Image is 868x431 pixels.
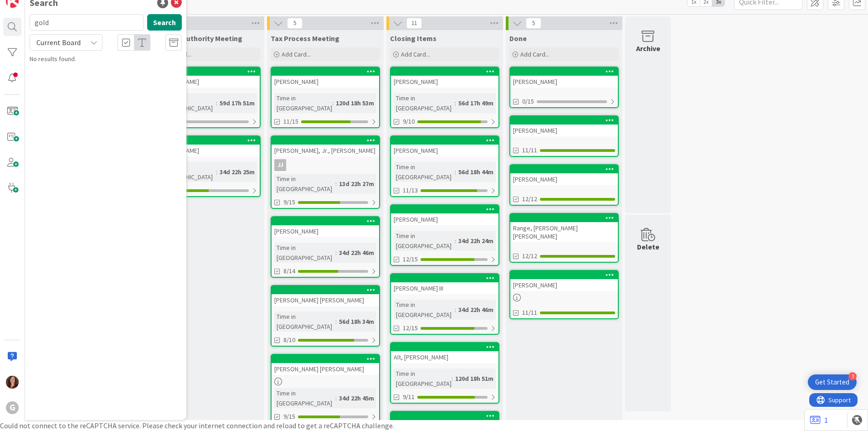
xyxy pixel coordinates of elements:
[216,98,217,108] span: :
[271,34,339,43] span: Tax Process Meeting
[337,393,376,403] div: 34d 22h 45m
[391,282,498,294] div: [PERSON_NAME] III
[272,286,379,306] div: [PERSON_NAME] [PERSON_NAME]
[152,68,260,88] div: [PERSON_NAME]
[335,317,337,327] span: :
[30,14,144,31] input: Search for title...
[453,374,496,384] div: 120d 18h 51m
[6,401,19,414] div: G
[36,38,81,47] span: Current Board
[394,162,455,182] div: Time in [GEOGRAPHIC_DATA]
[510,125,618,136] div: [PERSON_NAME]
[510,165,618,185] div: [PERSON_NAME]
[6,376,19,389] img: CA
[274,159,286,171] div: JJ
[403,117,415,126] span: 9/10
[272,355,379,375] div: [PERSON_NAME] [PERSON_NAME]
[394,231,455,251] div: Time in [GEOGRAPHIC_DATA]
[509,34,527,43] span: Done
[272,217,379,237] div: [PERSON_NAME]
[522,308,537,317] span: 11/11
[272,145,379,156] div: [PERSON_NAME], Jr., [PERSON_NAME]
[510,279,618,291] div: [PERSON_NAME]
[283,412,295,421] span: 9/15
[456,167,496,177] div: 56d 18h 44m
[455,305,456,315] span: :
[510,173,618,185] div: [PERSON_NAME]
[391,136,498,156] div: [PERSON_NAME]
[271,285,380,347] a: [PERSON_NAME] [PERSON_NAME]Time in [GEOGRAPHIC_DATA]:56d 18h 34m8/10
[509,115,619,157] a: [PERSON_NAME]11/11
[274,243,335,263] div: Time in [GEOGRAPHIC_DATA]
[390,342,499,404] a: Alt, [PERSON_NAME]Time in [GEOGRAPHIC_DATA]:120d 18h 51m9/11
[526,18,541,29] span: 5
[271,135,380,209] a: [PERSON_NAME], Jr., [PERSON_NAME]JJTime in [GEOGRAPHIC_DATA]:13d 22h 27m9/15
[509,270,619,319] a: [PERSON_NAME]11/11
[337,179,376,189] div: 13d 22h 27m
[283,266,295,276] span: 8/14
[216,167,217,177] span: :
[636,43,660,54] div: Archive
[152,76,260,88] div: [PERSON_NAME]
[522,145,537,155] span: 11/11
[391,351,498,363] div: Alt, [PERSON_NAME]
[272,363,379,375] div: [PERSON_NAME] [PERSON_NAME]
[30,54,182,64] div: No results found.
[509,164,619,206] a: [PERSON_NAME]12/12
[217,98,257,108] div: 59d 17h 51m
[403,392,415,402] span: 9/11
[394,369,452,389] div: Time in [GEOGRAPHIC_DATA]
[152,145,260,156] div: [PERSON_NAME]
[406,18,422,29] span: 11
[510,214,618,242] div: Range, [PERSON_NAME] [PERSON_NAME]
[283,117,298,126] span: 11/15
[335,248,337,258] span: :
[337,317,376,327] div: 56d 18h 34m
[147,14,182,31] button: Search
[287,18,303,29] span: 5
[808,374,857,390] div: Open Get Started checklist, remaining modules: 3
[390,67,499,128] a: [PERSON_NAME]Time in [GEOGRAPHIC_DATA]:56d 17h 49m9/10
[151,34,242,43] span: Fiduciary Authority Meeting
[391,76,498,88] div: [PERSON_NAME]
[510,271,618,291] div: [PERSON_NAME]
[403,323,418,333] span: 12/15
[283,335,295,345] span: 8/10
[271,216,380,278] a: [PERSON_NAME]Time in [GEOGRAPHIC_DATA]:34d 22h 46m8/14
[390,204,499,266] a: [PERSON_NAME]Time in [GEOGRAPHIC_DATA]:34d 22h 24m12/15
[391,343,498,363] div: Alt, [PERSON_NAME]
[152,136,260,156] div: [PERSON_NAME]
[390,273,499,335] a: [PERSON_NAME] IIITime in [GEOGRAPHIC_DATA]:34d 22h 46m12/15
[403,254,418,264] span: 12/15
[394,300,455,320] div: Time in [GEOGRAPHIC_DATA]
[510,222,618,242] div: Range, [PERSON_NAME] [PERSON_NAME]
[522,251,537,261] span: 12/12
[274,388,335,408] div: Time in [GEOGRAPHIC_DATA]
[456,236,496,246] div: 34d 22h 24m
[401,50,430,58] span: Add Card...
[456,305,496,315] div: 34d 22h 46m
[274,174,335,194] div: Time in [GEOGRAPHIC_DATA]
[522,194,537,204] span: 12/12
[282,50,311,58] span: Add Card...
[271,67,380,128] a: [PERSON_NAME]Time in [GEOGRAPHIC_DATA]:120d 18h 53m11/15
[151,67,261,128] a: [PERSON_NAME]Time in [GEOGRAPHIC_DATA]:59d 17h 51m0/15
[455,167,456,177] span: :
[510,116,618,136] div: [PERSON_NAME]
[217,167,257,177] div: 34d 22h 25m
[510,68,618,88] div: [PERSON_NAME]
[334,98,376,108] div: 120d 18h 53m
[272,68,379,88] div: [PERSON_NAME]
[391,205,498,225] div: [PERSON_NAME]
[403,186,418,195] span: 11/13
[520,50,550,58] span: Add Card...
[335,393,337,403] span: :
[810,415,828,426] a: 1
[455,98,456,108] span: :
[283,197,295,207] span: 9/15
[272,136,379,156] div: [PERSON_NAME], Jr., [PERSON_NAME]
[391,213,498,225] div: [PERSON_NAME]
[274,312,335,332] div: Time in [GEOGRAPHIC_DATA]
[272,159,379,171] div: JJ
[272,76,379,88] div: [PERSON_NAME]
